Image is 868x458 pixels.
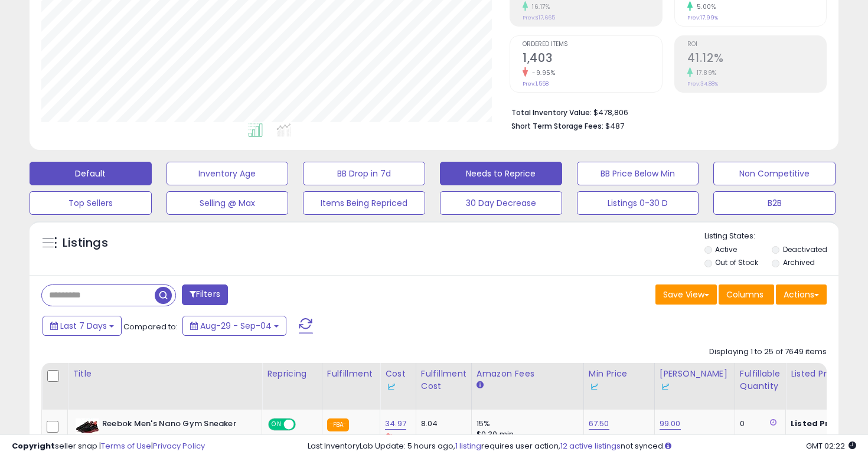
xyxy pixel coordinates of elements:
[269,420,284,430] span: ON
[182,284,228,305] button: Filters
[776,284,827,305] button: Actions
[167,191,289,215] button: Selling @ Max
[101,440,151,452] a: Terms of Use
[715,244,737,254] label: Active
[385,418,406,430] a: 34.97
[153,440,205,452] a: Privacy Policy
[477,418,575,429] div: 15%
[687,14,718,21] small: Prev: 17.99%
[60,320,107,332] span: Last 7 Days
[687,51,826,67] h2: 41.12%
[167,162,289,185] button: Inventory Age
[477,368,579,380] div: Amazon Fees
[713,162,836,185] button: Non Competitive
[783,244,827,254] label: Deactivated
[511,104,818,119] li: $478,806
[726,289,763,300] span: Columns
[660,368,730,392] div: [PERSON_NAME]
[589,368,650,392] div: Min Price
[693,68,717,77] small: 17.89%
[783,257,815,267] label: Archived
[327,418,349,431] small: FBA
[713,191,836,215] button: B2B
[589,380,650,392] div: Some or all of the values in this column are provided from Inventory Lab.
[560,440,621,452] a: 12 active listings
[455,440,481,452] a: 1 listing
[577,191,699,215] button: Listings 0-30 D
[719,284,774,305] button: Columns
[523,41,661,48] span: Ordered Items
[440,191,562,215] button: 30 Day Decrease
[577,162,699,185] button: BB Price Below Min
[709,346,827,358] div: Displaying 1 to 25 of 7649 items
[440,162,562,185] button: Needs to Reprice
[477,380,484,391] small: Amazon Fees.
[660,381,671,392] img: InventoryLab Logo
[660,380,730,392] div: Some or all of the values in this column are provided from Inventory Lab.
[12,440,55,452] strong: Copyright
[43,316,122,336] button: Last 7 Days
[523,14,555,21] small: Prev: $17,665
[687,41,826,48] span: ROI
[523,80,549,87] small: Prev: 1,558
[267,368,317,380] div: Repricing
[421,418,462,429] div: 8.04
[528,68,555,77] small: -9.95%
[660,418,681,430] a: 99.00
[385,380,411,392] div: Some or all of the values in this column are provided from Inventory Lab.
[73,368,257,380] div: Title
[791,418,844,429] b: Listed Price:
[740,418,776,429] div: 0
[528,2,550,11] small: 16.17%
[740,368,781,392] div: Fulfillable Quantity
[655,284,717,305] button: Save View
[63,235,108,251] h5: Listings
[511,107,592,117] b: Total Inventory Value:
[523,51,661,67] h2: 1,403
[704,231,839,242] p: Listing States:
[12,441,205,452] div: seller snap | |
[76,418,99,436] img: 41PYWZxHNML._SL40_.jpg
[693,2,716,11] small: 5.00%
[385,381,397,392] img: InventoryLab Logo
[421,368,466,392] div: Fulfillment Cost
[303,162,425,185] button: BB Drop in 7d
[605,120,624,132] span: $487
[308,441,857,452] div: Last InventoryLab Update: 5 hours ago, requires user action, not synced.
[200,320,272,332] span: Aug-29 - Sep-04
[327,368,375,380] div: Fulfillment
[687,80,718,87] small: Prev: 34.88%
[30,191,152,215] button: Top Sellers
[806,440,856,452] span: 2025-09-12 02:22 GMT
[123,321,178,332] span: Compared to:
[303,191,425,215] button: Items Being Repriced
[715,257,758,267] label: Out of Stock
[511,121,603,131] b: Short Term Storage Fees:
[102,418,246,433] b: Reebok Men's Nano Gym Sneaker
[589,381,601,392] img: InventoryLab Logo
[182,316,286,336] button: Aug-29 - Sep-04
[30,162,152,185] button: Default
[589,418,609,430] a: 67.50
[385,368,411,392] div: Cost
